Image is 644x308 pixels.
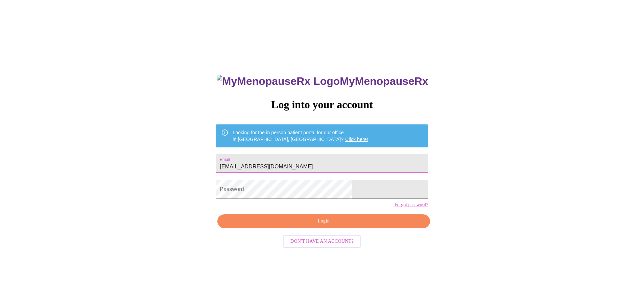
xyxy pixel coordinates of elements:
[233,126,368,145] div: Looking for the in person patient portal for our office in [GEOGRAPHIC_DATA], [GEOGRAPHIC_DATA]?
[281,238,363,244] a: Don't have an account?
[225,217,422,226] span: Login
[395,202,428,208] a: Forgot password?
[217,214,430,228] button: Login
[290,237,354,246] span: Don't have an account?
[217,75,340,88] img: MyMenopauseRx Logo
[217,75,428,88] h3: MyMenopauseRx
[345,137,368,142] a: Click here!
[216,98,428,111] h3: Log into your account
[283,235,361,248] button: Don't have an account?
